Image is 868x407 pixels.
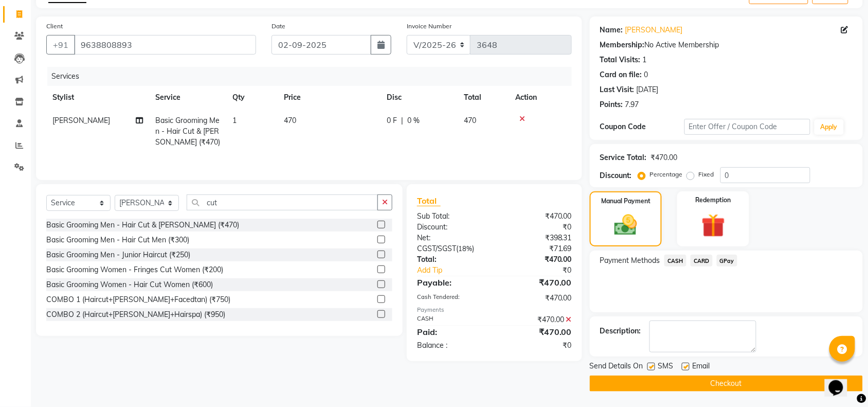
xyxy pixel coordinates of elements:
div: CASH [409,314,495,325]
span: CASH [664,255,686,267]
label: Percentage [650,170,683,179]
div: 1 [643,55,647,65]
span: 0 % [407,115,420,126]
div: ( ) [409,243,495,254]
span: 470 [464,116,476,125]
span: Total [417,196,441,206]
div: Basic Grooming Women - Hair Cut Women (₹600) [46,279,213,290]
button: Checkout [590,376,863,392]
span: Basic Grooming Men - Hair Cut & [PERSON_NAME] (₹470) [155,116,220,147]
span: CARD [691,255,713,267]
div: Membership: [600,40,645,50]
div: Net: [409,233,495,243]
div: ₹470.00 [494,293,580,304]
div: Payable: [409,276,495,289]
a: [PERSON_NAME] [625,25,683,36]
span: Send Details On [590,361,643,374]
iframe: chat widget [825,366,858,397]
div: COMBO 2 (Haircut+[PERSON_NAME]+Hairspa) (₹950) [46,309,225,320]
th: Qty [226,86,278,109]
div: Services [47,67,580,86]
div: Card on file: [600,69,642,80]
div: ₹470.00 [494,254,580,265]
div: [DATE] [637,84,659,95]
span: 18% [458,244,472,253]
div: ₹470.00 [494,326,580,338]
div: Basic Grooming Men - Hair Cut & [PERSON_NAME] (₹470) [46,220,239,231]
span: SMS [658,361,674,374]
label: Fixed [699,170,714,179]
div: ₹0 [494,340,580,351]
div: ₹470.00 [651,152,678,163]
span: [PERSON_NAME] [52,116,110,125]
div: 7.97 [625,99,639,110]
div: ₹470.00 [494,314,580,325]
div: ₹0 [494,222,580,233]
div: ₹398.31 [494,233,580,243]
img: _cash.svg [607,212,644,238]
div: Discount: [600,170,632,181]
div: Balance : [409,340,495,351]
th: Price [278,86,381,109]
div: Discount: [409,222,495,233]
input: Search by Name/Mobile/Email/Code [74,35,256,55]
span: | [401,115,403,126]
div: ₹470.00 [494,211,580,222]
span: GPay [717,255,738,267]
div: Coupon Code [600,121,684,132]
span: CGST/SGST [417,244,456,253]
div: Total: [409,254,495,265]
span: 1 [232,116,237,125]
label: Redemption [696,196,731,205]
th: Stylist [46,86,149,109]
div: 0 [644,69,648,80]
input: Enter Offer / Coupon Code [684,119,810,135]
div: ₹71.69 [494,243,580,254]
label: Client [46,22,63,31]
div: Sub Total: [409,211,495,222]
a: Add Tip [409,265,509,276]
span: 0 F [387,115,397,126]
span: Payment Methods [600,255,660,266]
th: Action [509,86,572,109]
div: Paid: [409,326,495,338]
div: Basic Grooming Men - Junior Haircut (₹250) [46,250,190,260]
th: Disc [381,86,458,109]
div: Description: [600,326,641,337]
label: Date [272,22,285,31]
div: Basic Grooming Men - Hair Cut Men (₹300) [46,235,189,245]
label: Invoice Number [407,22,451,31]
div: Cash Tendered: [409,293,495,304]
button: +91 [46,35,75,55]
th: Service [149,86,226,109]
div: ₹470.00 [494,276,580,289]
div: Points: [600,99,623,110]
label: Manual Payment [601,197,650,206]
span: Email [693,361,710,374]
span: 470 [284,116,296,125]
div: Last Visit: [600,84,635,95]
th: Total [458,86,509,109]
div: Payments [417,306,572,314]
div: Total Visits: [600,55,641,65]
div: No Active Membership [600,40,853,50]
div: COMBO 1 (Haircut+[PERSON_NAME]+Facedtan) (₹750) [46,294,230,305]
img: _gift.svg [694,211,733,240]
div: Name: [600,25,623,36]
div: Service Total: [600,152,647,163]
div: Basic Grooming Women - Fringes Cut Women (₹200) [46,264,223,275]
input: Search or Scan [187,194,378,210]
button: Apply [815,119,844,135]
div: ₹0 [509,265,580,276]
